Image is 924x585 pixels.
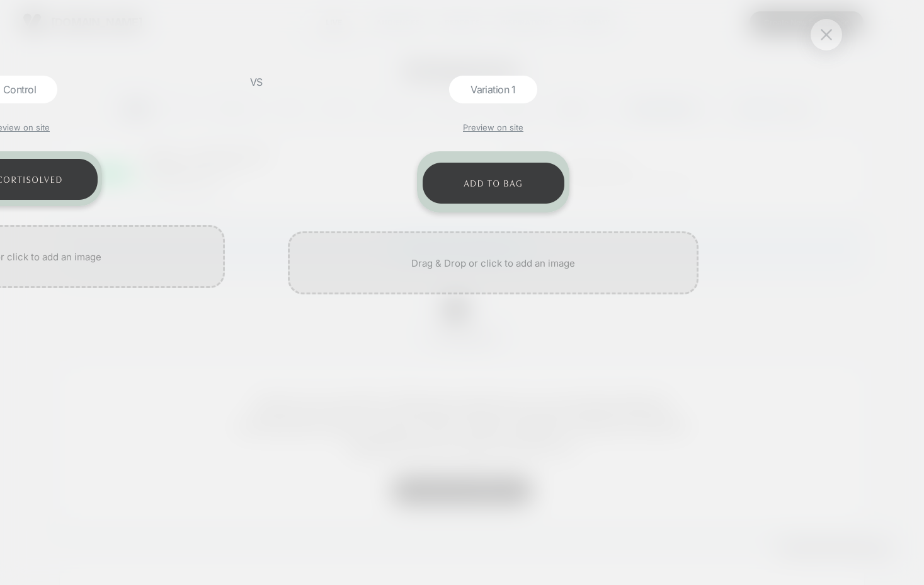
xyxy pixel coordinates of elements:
img: generic_1306f7c0-eb70-4fe8-b541-d6a5f15745bc.png [417,151,569,212]
a: Preview on site [463,122,523,132]
div: VS [241,76,272,585]
div: Variation 1 [449,76,537,103]
img: close [821,29,832,40]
